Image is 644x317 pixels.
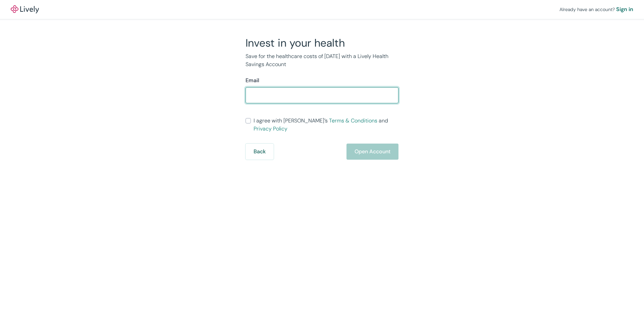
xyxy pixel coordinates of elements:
label: Email [246,76,259,85]
a: Sign in [616,5,633,13]
a: Terms & Conditions [329,117,377,124]
span: I agree with [PERSON_NAME]’s and [254,117,398,133]
h2: Invest in your health [246,36,398,50]
img: Lively [11,5,39,13]
a: LivelyLively [11,5,39,13]
p: Save for the healthcare costs of [DATE] with a Lively Health Savings Account [246,52,398,68]
button: Back [246,144,274,160]
div: Already have an account? [559,5,633,13]
a: Privacy Policy [254,125,287,132]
